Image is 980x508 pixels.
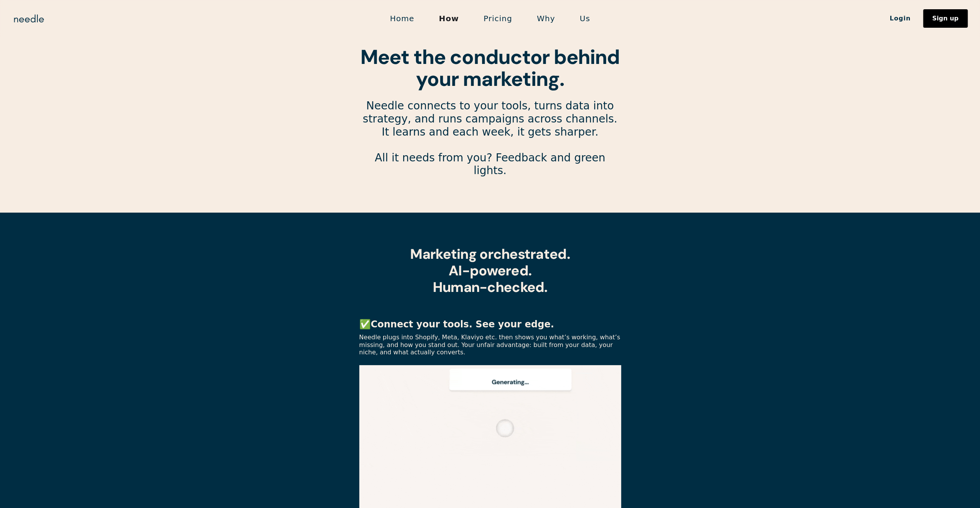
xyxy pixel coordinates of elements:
div: Sign up [932,15,958,22]
a: Why [524,10,567,27]
a: Home [378,10,427,27]
strong: Meet the conductor behind your marketing. [360,44,620,92]
strong: Marketing orchestrated. AI-powered. Human-checked. [410,245,570,296]
a: How [427,10,471,27]
a: Sign up [923,9,968,28]
p: Needle plugs into Shopify, Meta, Klaviyo etc. then shows you what’s working, what’s missing, and ... [359,334,621,356]
strong: Connect your tools. See your edge. [371,319,554,330]
a: Login [877,12,923,25]
p: Needle connects to your tools, turns data into strategy, and runs campaigns across channels. It l... [359,99,621,190]
a: Us [567,10,602,27]
a: Pricing [471,10,524,27]
p: ✅ [359,319,621,330]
